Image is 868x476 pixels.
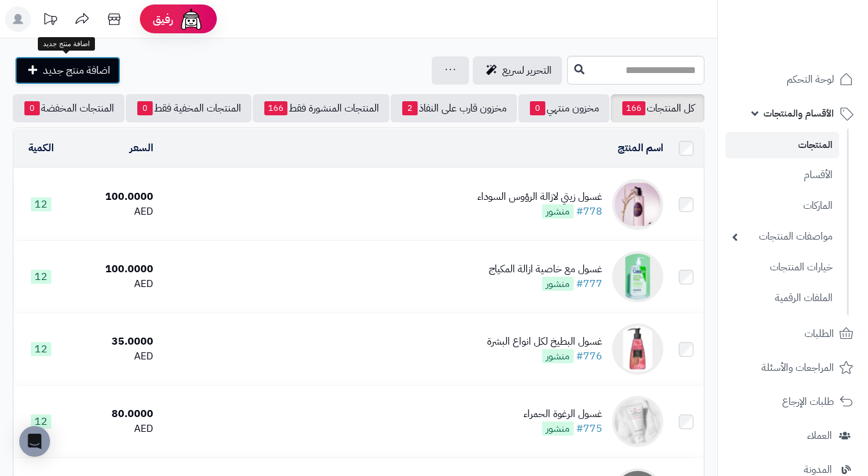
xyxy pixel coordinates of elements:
[477,190,602,204] div: غسول زيتي لازالة الرؤوس السوداء
[576,349,602,364] a: #776
[24,101,40,115] span: 0
[807,427,832,445] span: العملاء
[804,325,834,343] span: الطلبات
[612,179,663,230] img: غسول زيتي لازالة الرؤوس السوداء
[726,318,860,349] a: الطلبات
[523,407,602,422] div: غسول الرغوة الحمراء
[542,204,574,218] span: منشور
[74,349,153,364] div: AED
[726,192,839,220] a: الماركات
[726,284,839,312] a: الملفات الرقمية
[726,420,860,451] a: العملاء
[74,334,153,349] div: 35.0000
[622,101,645,115] span: 166
[38,37,95,51] div: اضافة منتج جديد
[781,33,856,60] img: logo-2.png
[15,56,121,85] a: اضافة منتج جديد
[178,6,204,32] img: ai-face.png
[576,276,602,291] a: #777
[787,70,834,88] span: لوحة التحكم
[726,132,839,158] a: المنتجات
[726,223,839,250] a: مواصفات المنتجات
[489,262,602,277] div: غسول مع خاصية ازالة المكياج
[74,422,153,436] div: AED
[782,393,834,411] span: طلبات الإرجاع
[502,63,552,78] span: التحرير لسريع
[264,101,287,115] span: 166
[74,277,153,291] div: AED
[74,262,153,277] div: 100.0000
[612,396,663,447] img: غسول الرغوة الحمراء
[612,251,663,302] img: غسول مع خاصية ازالة المكياج
[74,190,153,204] div: 100.0000
[726,161,839,189] a: الأقسام
[611,94,704,122] a: كل المنتجات166
[763,104,834,122] span: الأقسام والمنتجات
[31,414,51,429] span: 12
[542,422,574,436] span: منشور
[43,63,110,78] span: اضافة منتج جديد
[726,64,860,95] a: لوحة التحكم
[612,324,663,375] img: غسول البطيخ لكل انواع البشرة
[130,140,153,156] a: السعر
[402,101,418,115] span: 2
[153,12,173,27] span: رفيق
[726,254,839,281] a: خيارات المنتجات
[542,349,574,363] span: منشور
[31,270,51,284] span: 12
[576,204,602,219] a: #778
[618,140,663,156] a: اسم المنتج
[391,94,517,122] a: مخزون قارب على النفاذ2
[19,426,50,457] div: Open Intercom Messenger
[530,101,545,115] span: 0
[576,421,602,436] a: #775
[13,94,124,122] a: المنتجات المخفضة0
[487,334,602,349] div: غسول البطيخ لكل انواع البشرة
[31,342,51,356] span: 12
[473,56,562,85] a: التحرير لسريع
[726,386,860,417] a: طلبات الإرجاع
[74,204,153,219] div: AED
[253,94,389,122] a: المنتجات المنشورة فقط166
[726,352,860,383] a: المراجعات والأسئلة
[518,94,609,122] a: مخزون منتهي0
[28,140,54,156] a: الكمية
[542,277,574,291] span: منشور
[126,94,251,122] a: المنتجات المخفية فقط0
[74,407,153,422] div: 80.0000
[34,6,66,35] a: تحديثات المنصة
[762,359,834,377] span: المراجعات والأسئلة
[137,101,153,115] span: 0
[31,197,51,211] span: 12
